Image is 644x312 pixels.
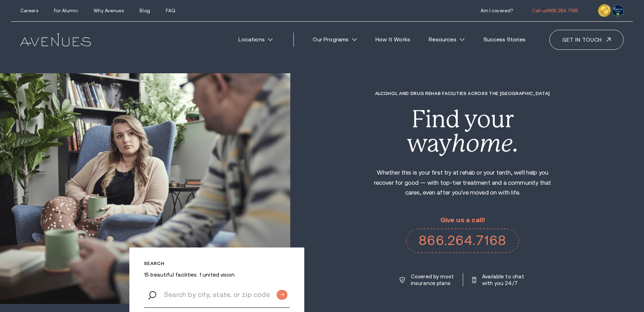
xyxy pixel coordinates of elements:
[277,290,287,300] input: Submit
[94,8,123,13] a: Why Avenues
[54,8,77,13] a: For Alumni
[472,273,526,286] a: Available to chat with you 24/7
[367,168,558,198] p: Whether this is your first try at rehab or your tenth, we'll help you recover for good — with top...
[306,32,364,47] a: Our Programs
[422,32,472,47] a: Resources
[612,4,624,17] img: Verify Approval for www.avenuesrecovery.com
[411,273,454,286] p: Covered by most insurance plans
[144,281,290,308] input: Search by city, state, or zip code
[144,261,290,266] p: Search
[612,6,624,13] a: Verify LegitScript Approval for www.avenuesrecovery.com
[532,8,578,13] a: Call us!866.264.7168
[548,8,578,13] span: 866.264.7168
[549,30,624,50] a: Get in touch
[368,32,418,47] a: How It Works
[367,91,558,96] h1: Alcohol and Drug Rehab Facilities across the [GEOGRAPHIC_DATA]
[406,229,519,253] a: 866.264.7168
[452,129,518,157] i: home.
[400,273,454,286] a: Covered by most insurance plans
[140,8,150,13] a: Blog
[406,217,519,224] p: Give us a call!
[166,8,175,13] a: FAQ
[476,32,533,47] a: Success Stories
[367,107,558,155] div: Find your way
[481,8,513,13] a: Am I covered?
[231,32,280,47] a: Locations
[482,273,526,286] p: Available to chat with you 24/7
[144,271,290,278] p: 15 beautiful facilities. 1 united vision.
[20,8,38,13] a: Careers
